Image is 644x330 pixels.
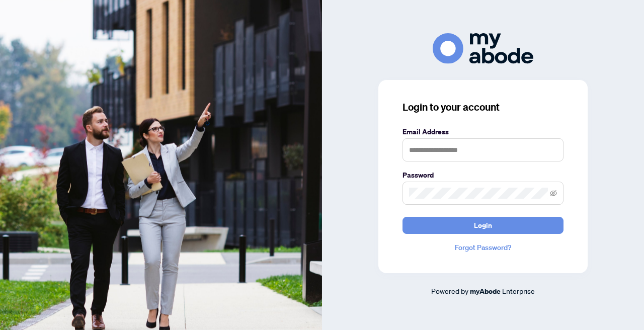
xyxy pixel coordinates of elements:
span: Enterprise [502,286,535,295]
span: Powered by [431,286,468,295]
a: myAbode [470,286,501,297]
button: Login [403,217,563,234]
a: Forgot Password? [403,242,563,253]
label: Password [403,170,563,181]
h3: Login to your account [403,100,563,114]
span: eye-invisible [550,190,557,197]
span: Login [474,217,492,233]
img: ma-logo [433,33,533,64]
label: Email Address [403,126,563,137]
